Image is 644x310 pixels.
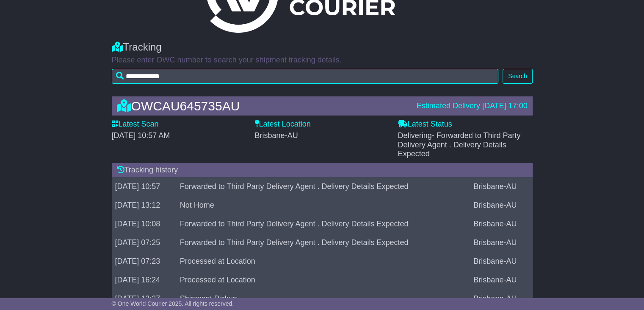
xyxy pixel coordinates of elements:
[255,131,298,140] span: Brisbane-AU
[177,234,470,252] td: Forwarded to Third Party Delivery Agent . Delivery Details Expected
[470,215,532,234] td: Brisbane-AU
[470,178,532,196] td: Brisbane-AU
[112,252,177,271] td: [DATE] 07:23
[112,41,533,54] div: Tracking
[398,131,521,158] span: - Forwarded to Third Party Delivery Agent . Delivery Details Expected
[503,69,532,84] button: Search
[112,163,533,178] div: Tracking history
[112,196,177,215] td: [DATE] 13:12
[112,271,177,290] td: [DATE] 16:24
[255,120,311,129] label: Latest Location
[112,300,234,307] span: © One World Courier 2025. All rights reserved.
[470,196,532,215] td: Brisbane-AU
[112,120,159,129] label: Latest Scan
[417,101,528,111] div: Estimated Delivery [DATE] 17:00
[470,290,532,308] td: Brisbane-AU
[398,131,521,158] span: Delivering
[470,271,532,290] td: Brisbane-AU
[112,234,177,252] td: [DATE] 07:25
[177,196,470,215] td: Not Home
[470,234,532,252] td: Brisbane-AU
[112,290,177,308] td: [DATE] 13:27
[112,131,170,140] span: [DATE] 10:57 AM
[470,252,532,271] td: Brisbane-AU
[177,252,470,271] td: Processed at Location
[112,178,177,196] td: [DATE] 10:57
[177,271,470,290] td: Processed at Location
[112,215,177,234] td: [DATE] 10:08
[113,99,412,113] div: OWCAU645735AU
[177,178,470,196] td: Forwarded to Third Party Delivery Agent . Delivery Details Expected
[177,215,470,234] td: Forwarded to Third Party Delivery Agent . Delivery Details Expected
[177,290,470,308] td: Shipment Pickup
[398,120,452,129] label: Latest Status
[112,56,533,65] p: Please enter OWC number to search your shipment tracking details.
